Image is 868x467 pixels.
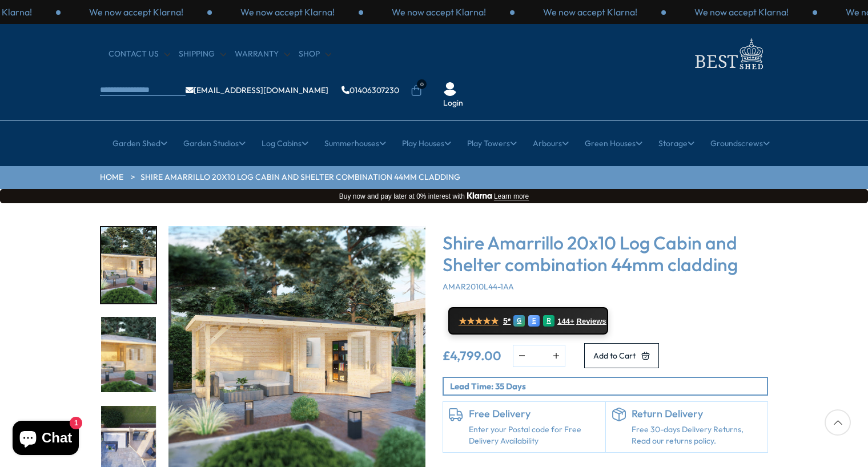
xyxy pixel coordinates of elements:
[100,172,123,183] a: HOME
[632,408,762,420] h6: Return Delivery
[112,129,167,158] a: Garden Shed
[411,85,422,96] a: 0
[533,129,569,158] a: Arbours
[543,6,637,18] p: We now accept Klarna!
[469,424,600,446] a: Enter your Postal code for Free Delivery Availability
[262,129,308,158] a: Log Cabins
[89,6,183,18] p: We now accept Klarna!
[402,129,451,158] a: Play Houses
[240,6,335,18] p: We now accept Klarna!
[443,98,463,109] a: Login
[392,6,486,18] p: We now accept Klarna!
[584,343,659,368] button: Add to Cart
[443,232,768,276] h3: Shire Amarrillo 20x10 Log Cabin and Shelter combination 44mm cladding
[467,129,517,158] a: Play Towers
[101,317,156,393] img: Amarillo5_96x33d_2476e397-f607-4bbb-8f3b-8ff9def2b637_200x200.jpg
[515,6,666,18] div: 3 / 3
[61,6,212,18] div: 3 / 3
[9,421,82,458] inbox-online-store-chat: Shopify online store chat
[469,408,600,420] h6: Free Delivery
[179,49,226,60] a: Shipping
[443,281,514,292] span: AMAR2010L44-1AA
[100,226,157,304] div: 1 / 8
[666,6,817,18] div: 1 / 3
[101,227,156,303] img: Amarillo3x5_9-2_5-1sq_ac2b59b3-6f5c-425c-a9ec-e4f0ea29a716_200x200.jpg
[528,315,540,327] div: E
[688,35,768,73] img: logo
[417,79,427,89] span: 0
[459,316,499,327] span: ★★★★★
[186,86,328,94] a: [EMAIL_ADDRESS][DOMAIN_NAME]
[140,172,460,183] a: Shire Amarrillo 20x10 Log Cabin and Shelter combination 44mm cladding
[658,129,694,158] a: Storage
[324,129,386,158] a: Summerhouses
[212,6,363,18] div: 1 / 3
[341,86,399,94] a: 01406307230
[513,315,525,327] div: G
[632,424,762,446] p: Free 30-days Delivery Returns, Read our returns policy.
[100,316,157,394] div: 2 / 8
[235,49,290,60] a: Warranty
[443,349,501,362] ins: £4,799.00
[448,307,608,335] a: ★★★★★ 5* G E R 144+ Reviews
[694,6,789,18] p: We now accept Klarna!
[577,317,606,326] span: Reviews
[299,49,331,60] a: Shop
[443,82,457,96] img: User Icon
[710,129,770,158] a: Groundscrews
[543,315,554,327] div: R
[183,129,246,158] a: Garden Studios
[450,380,767,392] p: Lead Time: 35 Days
[585,129,642,158] a: Green Houses
[363,6,515,18] div: 2 / 3
[557,317,574,326] span: 144+
[593,352,636,360] span: Add to Cart
[108,49,170,60] a: CONTACT US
